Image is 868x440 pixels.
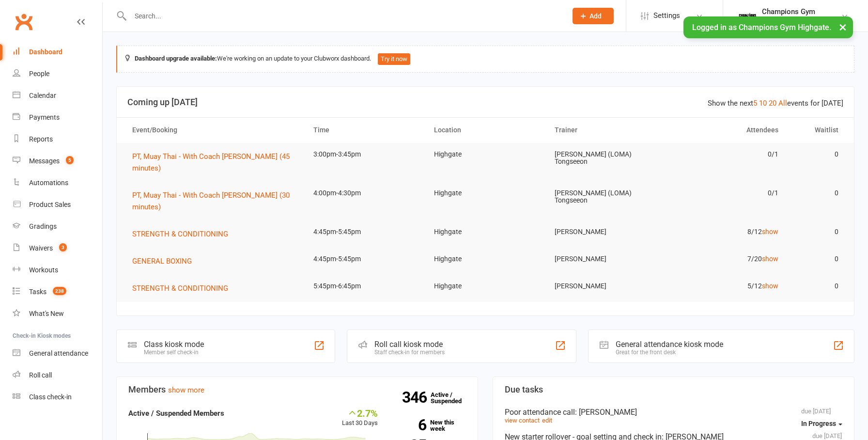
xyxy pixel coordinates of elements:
a: Product Sales [13,194,102,216]
div: Show the next events for [DATE] [708,97,843,109]
a: People [13,63,102,85]
div: Gradings [29,222,57,230]
a: 10 [759,99,767,108]
td: Highgate [425,143,546,166]
a: show [762,282,778,290]
div: Staff check-in for members [374,349,445,356]
a: show more [168,386,204,394]
div: General attendance [29,349,88,357]
span: Logged in as Champions Gym Highgate. [692,23,831,32]
a: 346Active / Suspended [431,384,473,411]
td: 8/12 [666,220,787,243]
th: Event/Booking [124,118,305,142]
strong: Active / Suspended Members [128,409,224,418]
td: 0/1 [666,182,787,204]
button: GENERAL BOXING [132,255,199,267]
img: thumb_image1583738905.png [738,6,757,26]
span: 3 [59,243,67,251]
td: [PERSON_NAME] [546,248,666,270]
strong: 346 [402,390,431,405]
a: Messages 5 [13,150,102,172]
a: Roll call [13,364,102,386]
div: We're working on an update to your Clubworx dashboard. [116,46,854,73]
td: 5/12 [666,275,787,298]
strong: Dashboard upgrade available: [135,55,217,62]
h3: Members [128,385,466,394]
td: Highgate [425,248,546,270]
a: edit [542,417,552,424]
span: PT, Muay Thai - With Coach [PERSON_NAME] (30 minutes) [132,191,290,211]
a: General attendance kiosk mode [13,343,102,364]
div: Class check-in [29,393,72,401]
div: General attendance kiosk mode [616,340,723,349]
strong: 6 [392,418,426,432]
td: 0 [787,248,848,270]
div: What's New [29,310,64,317]
span: PT, Muay Thai - With Coach [PERSON_NAME] (45 minutes) [132,152,290,173]
th: Trainer [546,118,666,142]
span: 5 [66,156,74,164]
button: PT, Muay Thai - With Coach [PERSON_NAME] (30 minutes) [132,189,296,213]
div: People [29,70,49,78]
th: Location [425,118,546,142]
button: In Progress [801,415,842,432]
div: Champions Gym [762,7,841,16]
input: Search... [127,9,560,23]
td: [PERSON_NAME] (LOMA) Tongseeon [546,182,666,212]
div: Workouts [29,266,58,274]
a: Gradings [13,216,102,237]
span: Settings [653,5,680,27]
div: Waivers [29,244,53,252]
span: STRENGTH & CONDITIONING [132,284,228,293]
span: 238 [53,287,66,295]
td: Highgate [425,275,546,298]
span: Add [589,12,602,20]
a: Class kiosk mode [13,386,102,408]
td: 4:00pm-4:30pm [305,182,425,204]
div: Product Sales [29,201,71,208]
th: Time [305,118,425,142]
button: STRENGTH & CONDITIONING [132,283,235,294]
div: Payments [29,113,60,121]
td: 5:45pm-6:45pm [305,275,425,298]
div: Member self check-in [144,349,204,356]
button: STRENGTH & CONDITIONING [132,228,235,240]
a: show [762,255,778,263]
div: Dashboard [29,48,62,56]
a: 5 [753,99,757,108]
th: Waitlist [787,118,848,142]
td: 7/20 [666,248,787,270]
button: × [834,16,852,37]
a: Calendar [13,85,102,107]
div: Champions Gym Highgate [762,16,841,25]
td: 4:45pm-5:45pm [305,248,425,270]
td: 0 [787,275,848,298]
div: Roll call [29,371,52,379]
a: Tasks 238 [13,281,102,303]
a: Dashboard [13,41,102,63]
a: Payments [13,107,102,128]
td: 0 [787,143,848,166]
td: 4:45pm-5:45pm [305,220,425,243]
td: [PERSON_NAME] [546,275,666,298]
a: view contact [505,417,540,424]
td: 0/1 [666,143,787,166]
a: 6New this week [392,419,466,432]
a: Reports [13,128,102,150]
td: 0 [787,182,848,204]
div: Calendar [29,92,56,99]
span: STRENGTH & CONDITIONING [132,230,228,238]
td: [PERSON_NAME] [546,220,666,243]
span: : [PERSON_NAME] [575,408,637,417]
div: Roll call kiosk mode [374,340,445,349]
button: PT, Muay Thai - With Coach [PERSON_NAME] (45 minutes) [132,151,296,174]
a: All [778,99,787,108]
td: 3:00pm-3:45pm [305,143,425,166]
td: Highgate [425,220,546,243]
div: Great for the front desk [616,349,723,356]
div: Messages [29,157,60,165]
h3: Due tasks [505,385,842,394]
h3: Coming up [DATE] [127,97,843,107]
a: show [762,228,778,236]
div: Reports [29,135,53,143]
